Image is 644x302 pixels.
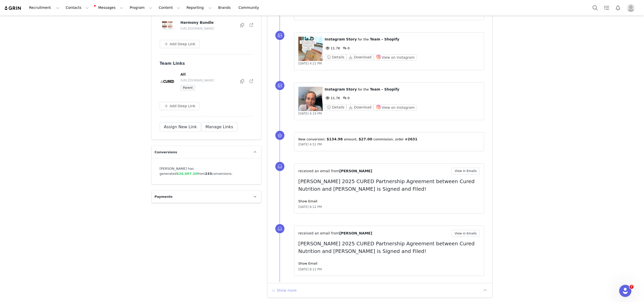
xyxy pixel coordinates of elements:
button: Content [156,2,183,13]
button: View on Instagram [373,54,417,60]
span: received an email from [298,231,339,235]
span: [DATE] 4:21 PM [298,62,322,65]
span: Instagram [325,37,345,41]
button: Assign New Link [160,122,201,132]
button: Profile [624,4,640,12]
p: ⁨ ⁩ ⁨ ⁩ for the ⁨ ⁩ [325,87,480,92]
span: Story [346,87,357,91]
span: Team - Shopify [370,37,399,41]
span: $26,987.20 [177,172,197,176]
span: 7 [630,285,634,289]
p: [URL][DOMAIN_NAME] [180,78,235,83]
p: [PERSON_NAME] 2025 CURED Partnership Agreement between Cured Nutrition and [PERSON_NAME] is Signe... [298,240,480,255]
h4: Harmony Bundle [180,20,235,25]
span: received an email from [298,169,339,173]
img: placeholder-profile.jpg [627,4,635,12]
button: Search [590,2,601,13]
button: Messages [92,2,126,13]
span: Payments [155,194,173,199]
p: [URL][DOMAIN_NAME] [180,26,235,31]
p: [PERSON_NAME] 2025 CURED Partnership Agreement between Cured Nutrition and [PERSON_NAME] is Signe... [298,178,480,193]
a: View on Instagram [373,105,417,109]
button: Show more [271,286,297,294]
a: Community [236,2,264,13]
span: 0 [341,96,349,100]
span: $134.98 [327,137,343,141]
span: Story [346,37,357,41]
h3: Team Links [160,60,241,67]
span: Team - Shopify [370,87,399,91]
a: Show Email [298,199,317,203]
span: 2631 [408,137,418,141]
a: Show Email [298,262,317,265]
button: Details [325,104,346,110]
span: 11.7K [325,96,340,100]
img: Cured_Logos.png [160,77,175,85]
button: View in Emails [451,230,480,237]
button: Add Deep Link [160,102,200,110]
span: [DATE] 8:12 PM [298,205,322,209]
a: View on Instagram [373,55,417,59]
button: Recruitment [26,2,63,13]
button: Add Deep Link [160,40,200,48]
span: $27.00 [359,137,372,141]
a: Brands [215,2,235,13]
button: Details [325,54,346,60]
button: View on Instagram [373,104,417,111]
span: [PERSON_NAME] [339,231,372,235]
button: Download [346,54,373,60]
span: [PERSON_NAME] [339,169,372,173]
span: Conversions [155,150,177,155]
p: ⁨ ⁩ ⁨ ⁩ for the ⁨ ⁩ [325,37,480,42]
span: 0 [341,46,349,50]
p: New conversion: ⁨ ⁩ amount⁨, ⁨ ⁩ commission⁩⁨, order #⁨ ⁩⁩ [298,137,480,142]
span: Parent [180,85,195,91]
iframe: Intercom live chat [619,285,631,297]
img: Harmony_Bundle_Apple_PF.png [160,18,175,33]
img: grin logo [4,6,22,11]
span: [DATE] 4:19 PM [298,112,322,115]
span: [DATE] 8:11 PM [298,267,322,272]
span: 11.7K [325,46,340,50]
h4: All [180,72,235,77]
body: Rich Text Area. Press ALT-0 for help. [4,4,208,10]
a: Tasks [601,2,612,13]
button: View in Emails [451,168,480,175]
button: Program [127,2,155,13]
span: Instagram [325,87,345,91]
span: [DATE] 4:51 PM [298,143,322,146]
button: Reporting [183,2,215,13]
button: Download [346,104,373,110]
button: Contacts [63,2,92,13]
strong: 233 [205,172,212,176]
div: [PERSON_NAME] has generated from conversions. [160,166,253,176]
button: Manage Links [201,122,238,132]
button: Notifications [612,2,624,13]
